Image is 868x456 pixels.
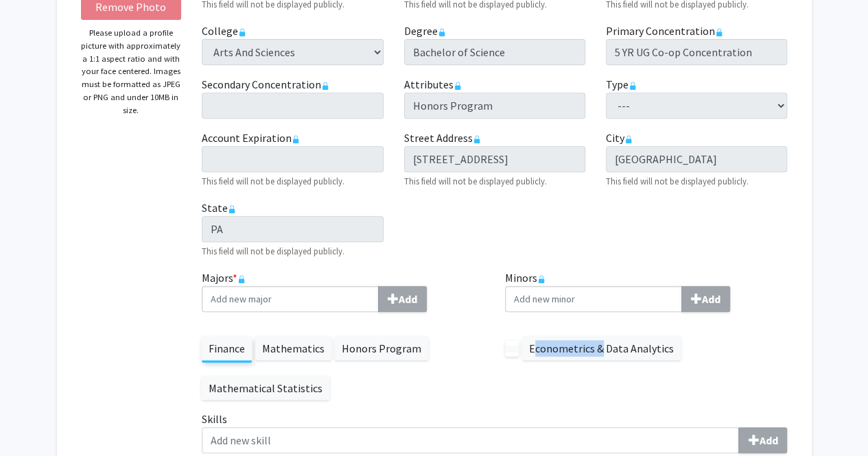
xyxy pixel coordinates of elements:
[438,28,446,36] svg: This information is provided and automatically updated by Drexel University and is not editable o...
[505,286,682,312] input: MinorsAdd
[202,23,246,39] label: College
[759,433,777,447] b: Add
[255,337,331,360] label: Mathematics
[202,427,739,453] input: SkillsAdd
[681,286,730,312] button: Minors
[399,292,417,306] b: Add
[404,130,481,146] label: Street Address
[202,200,236,216] label: State
[606,23,723,39] label: Primary Concentration
[202,176,344,187] small: This field will not be displayed publicly.
[202,337,252,360] label: Finance
[404,176,547,187] small: This field will not be displayed publicly.
[202,411,787,453] label: Skills
[202,245,344,256] small: This field will not be displayed publicly.
[522,337,681,360] label: Econometrics & Data Analytics
[202,376,329,400] label: Mathematical Statistics
[202,269,484,312] label: Majors
[738,427,787,453] button: Skills
[606,76,637,93] label: Type
[238,28,246,36] svg: This information is provided and automatically updated by Drexel University and is not editable o...
[228,205,236,213] svg: This information is provided and automatically updated by Drexel University and is not editable o...
[454,82,462,90] svg: This information is provided and automatically updated by Drexel University and is not editable o...
[10,394,58,446] iframe: Chat
[81,27,182,117] p: Please upload a profile picture with approximately a 1:1 aspect ratio and with your face centered...
[606,130,633,146] label: City
[378,286,427,312] button: Majors*
[321,82,329,90] svg: This information is provided and automatically updated by Drexel University and is not editable o...
[292,135,300,143] svg: This information is provided and automatically updated by Drexel University and is not editable o...
[202,130,300,146] label: Account Expiration
[202,76,329,93] label: Secondary Concentration
[473,135,481,143] svg: This information is provided and automatically updated by Drexel University and is not editable o...
[505,269,788,312] label: Minors
[202,286,379,312] input: Majors*Add
[606,176,749,187] small: This field will not be displayed publicly.
[624,135,633,143] svg: This information is provided and automatically updated by Drexel University and is not editable o...
[404,23,446,39] label: Degree
[335,337,428,360] label: Honors Program
[629,82,637,90] svg: This information is provided and automatically updated by Drexel University and is not editable o...
[404,76,462,93] label: Attributes
[715,28,723,36] svg: This information is provided and automatically updated by Drexel University and is not editable o...
[702,292,720,306] b: Add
